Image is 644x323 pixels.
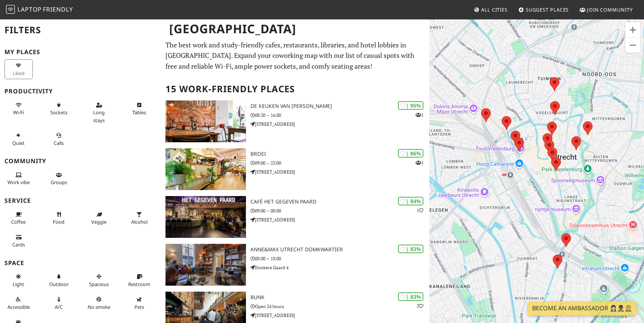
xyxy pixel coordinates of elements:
[93,109,105,123] span: Long stays
[45,129,73,149] button: Calls
[125,208,154,228] button: Alcohol
[18,5,42,13] span: Laptop
[4,129,33,149] button: Quiet
[51,179,67,186] span: Group tables
[13,281,24,288] span: Natural light
[250,207,429,214] p: 09:00 – 00:00
[45,169,73,189] button: Groups
[161,244,429,286] a: Anne&Max Utrecht Domkwartier | 83% Anne&Max Utrecht Domkwartier 08:00 – 18:00 Donkere Gaard 4
[45,293,73,313] button: A/C
[398,197,423,205] div: | 84%
[416,159,423,166] p: 1
[85,270,113,290] button: Spacious
[4,169,33,189] button: Work vibe
[398,245,423,253] div: | 83%
[417,207,423,214] p: 1
[125,99,154,119] button: Tables
[161,196,429,238] a: Café Het Gegeven Paard | 84% 1 Café Het Gegeven Paard 09:00 – 00:00 [STREET_ADDRESS]
[4,19,157,41] h2: Filters
[4,88,157,95] h3: Productivity
[12,140,25,146] span: Quiet
[165,196,246,238] img: Café Het Gegeven Paard
[4,99,33,119] button: Wi-Fi
[91,218,107,225] span: Veggie
[250,103,429,109] h3: De keuken van [PERSON_NAME]
[85,99,113,126] button: Long stays
[250,294,429,301] h3: BUNK
[398,149,423,158] div: | 86%
[53,218,64,225] span: Food
[250,168,429,176] p: [STREET_ADDRESS]
[417,302,423,310] p: 2
[250,151,429,157] h3: BROEI
[165,148,246,190] img: BROEI
[4,158,157,165] h3: Community
[250,121,429,128] p: [STREET_ADDRESS]
[481,6,508,13] span: All Cities
[165,78,425,100] h2: 15 Work-Friendly Places
[55,304,63,310] span: Air conditioned
[132,109,146,116] span: Work-friendly tables
[4,208,33,228] button: Coffee
[125,270,154,290] button: Restroom
[85,208,113,228] button: Veggie
[250,255,429,262] p: 08:00 – 18:00
[471,3,511,16] a: All Cities
[526,6,569,13] span: Suggest Places
[45,208,73,228] button: Food
[250,303,429,310] p: Open 24 hours
[88,304,110,310] span: Smoke free
[50,109,67,116] span: Power sockets
[45,270,73,290] button: Outdoor
[43,5,73,13] span: Friendly
[250,159,429,167] p: 09:00 – 23:00
[54,140,64,146] span: Video/audio calls
[625,22,640,37] button: Inzoomen
[250,199,429,205] h3: Café Het Gegeven Paard
[161,100,429,142] a: De keuken van Thijs | 95% 1 De keuken van [PERSON_NAME] 08:30 – 16:00 [STREET_ADDRESS]
[398,101,423,110] div: | 95%
[250,246,429,253] h3: Anne&Max Utrecht Domkwartier
[515,3,572,16] a: Suggest Places
[7,179,30,186] span: People working
[4,49,157,56] h3: My Places
[4,270,33,290] button: Light
[11,218,26,225] span: Coffee
[250,112,429,119] p: 08:30 – 16:00
[577,3,636,16] a: Join Community
[250,312,429,319] p: [STREET_ADDRESS]
[128,281,150,288] span: Restroom
[165,100,246,142] img: De keuken van Thijs
[398,292,423,301] div: | 83%
[13,109,24,116] span: Stable Wi-Fi
[49,281,69,288] span: Outdoor area
[250,216,429,223] p: [STREET_ADDRESS]
[131,218,148,225] span: Alcohol
[587,6,633,13] span: Join Community
[250,264,429,271] p: Donkere Gaard 4
[625,38,640,53] button: Uitzoomen
[6,5,15,14] img: LaptopFriendly
[4,260,157,267] h3: Space
[4,231,33,251] button: Cards
[7,304,30,310] span: Accessible
[528,301,637,316] a: Become an Ambassador 🤵🏻‍♀️🤵🏾‍♂️🤵🏼‍♀️
[416,111,423,118] p: 1
[85,293,113,313] button: No smoke
[165,244,246,286] img: Anne&Max Utrecht Domkwartier
[161,148,429,190] a: BROEI | 86% 1 BROEI 09:00 – 23:00 [STREET_ADDRESS]
[12,241,25,248] span: Credit cards
[4,293,33,313] button: Accessible
[125,293,154,313] button: Pets
[6,3,73,16] a: LaptopFriendly LaptopFriendly
[165,40,425,72] p: The best work and study-friendly cafes, restaurants, libraries, and hotel lobbies in [GEOGRAPHIC_...
[89,281,109,288] span: Spacious
[45,99,73,119] button: Sockets
[4,197,157,204] h3: Service
[135,304,144,310] span: Pet friendly
[163,19,428,39] h1: [GEOGRAPHIC_DATA]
